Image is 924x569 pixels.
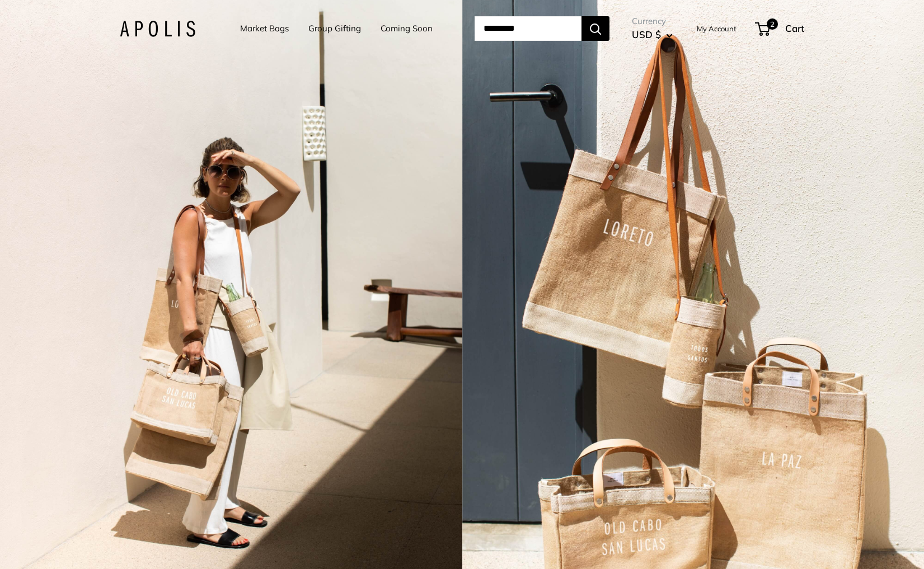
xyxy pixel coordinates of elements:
a: Market Bags [240,21,289,36]
img: Apolis [120,21,195,37]
a: Group Gifting [308,21,361,36]
a: My Account [697,22,737,35]
a: Coming Soon [381,21,433,36]
span: USD $ [632,29,661,40]
span: Cart [785,22,804,34]
button: Search [581,16,609,41]
button: USD $ [632,26,673,44]
a: 2 Cart [756,20,804,37]
span: 2 [767,18,778,30]
input: Search... [475,16,581,41]
span: Currency [632,13,673,29]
